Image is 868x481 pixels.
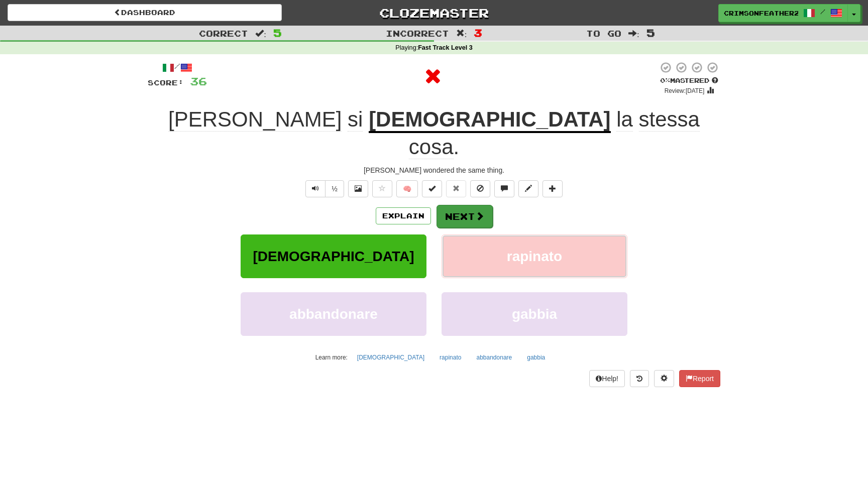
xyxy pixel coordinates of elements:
[297,4,571,22] a: Clozemaster
[369,107,610,133] u: [DEMOGRAPHIC_DATA]
[456,29,467,38] span: :
[589,370,625,387] button: Help!
[434,350,467,365] button: rapinato
[348,107,363,132] span: si
[518,180,538,197] button: Edit sentence (alt+d)
[376,207,431,224] button: Explain
[660,76,670,84] span: 0 %
[639,107,700,132] span: stessa
[521,350,551,365] button: gabbia
[148,165,720,175] div: [PERSON_NAME] wondered the same thing.
[148,78,184,87] span: Score:
[372,180,392,197] button: Favorite sentence (alt+f)
[422,180,442,197] button: Set this sentence to 100% Mastered (alt+m)
[315,354,348,361] small: Learn more:
[289,306,378,322] span: abbandonare
[348,180,368,197] button: Show image (alt+x)
[305,180,325,197] button: Play sentence audio (ctl+space)
[409,135,454,159] span: cosa
[396,180,418,197] button: 🧠
[718,4,848,22] a: CrimsonFeather2906 /
[352,350,430,365] button: [DEMOGRAPHIC_DATA]
[325,180,344,197] button: ½
[437,205,493,228] button: Next
[8,4,282,21] a: Dashboard
[199,28,248,38] span: Correct
[646,27,655,39] span: 5
[418,44,473,51] strong: Fast Track Level 3
[630,370,649,387] button: Round history (alt+y)
[665,87,705,94] small: Review: [DATE]
[616,107,633,132] span: la
[494,180,514,197] button: Discuss sentence (alt+u)
[507,249,562,264] span: rapinato
[512,306,557,322] span: gabbia
[679,370,720,387] button: Report
[409,107,700,159] span: .
[386,28,449,38] span: Incorrect
[303,180,344,197] div: Text-to-speech controls
[241,234,426,278] button: [DEMOGRAPHIC_DATA]
[442,292,627,336] button: gabbia
[658,76,720,85] div: Mastered
[148,61,207,74] div: /
[255,29,266,38] span: :
[190,75,207,87] span: 36
[470,180,490,197] button: Ignore sentence (alt+i)
[442,234,627,278] button: rapinato
[628,29,639,38] span: :
[253,249,414,264] span: [DEMOGRAPHIC_DATA]
[446,180,466,197] button: Reset to 0% Mastered (alt+r)
[241,292,426,336] button: abbandonare
[724,9,798,18] span: CrimsonFeather2906
[168,107,342,132] span: [PERSON_NAME]
[273,27,282,39] span: 5
[471,350,517,365] button: abbandonare
[820,8,825,15] span: /
[586,28,621,38] span: To go
[542,180,563,197] button: Add to collection (alt+a)
[474,27,482,39] span: 3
